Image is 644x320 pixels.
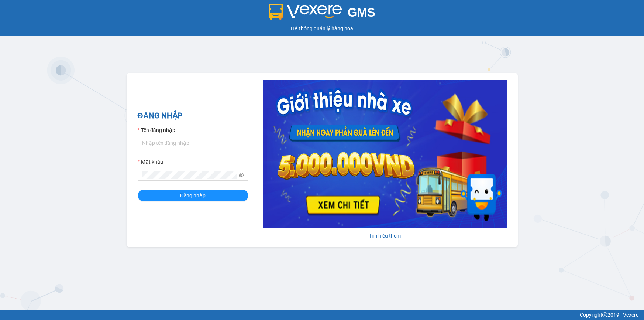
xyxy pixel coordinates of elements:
div: Tìm hiểu thêm [263,232,507,240]
span: GMS [348,6,375,19]
div: Copyright 2019 - Vexere [6,311,638,319]
label: Mật khẩu [138,158,163,166]
label: Tên đăng nhập [138,126,175,134]
a: GMS [269,11,375,17]
span: copyright [602,312,607,317]
input: Mật khẩu [142,171,237,179]
div: Hệ thống quản lý hàng hóa [2,24,642,33]
img: logo 2 [269,4,342,20]
img: banner-0 [263,80,507,228]
input: Tên đăng nhập [138,137,248,149]
button: Đăng nhập [138,190,248,201]
h2: ĐĂNG NHẬP [138,110,248,122]
span: Đăng nhập [180,191,206,200]
span: eye-invisible [239,172,244,177]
